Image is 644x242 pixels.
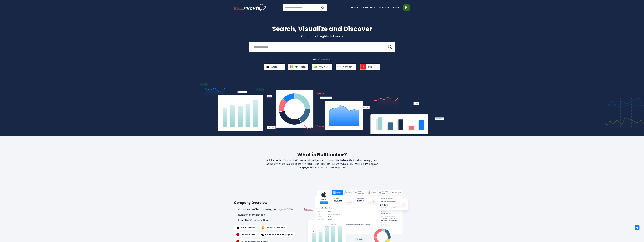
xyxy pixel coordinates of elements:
h2: What is Bullfincher? [234,151,410,158]
a: Microsoft Corporation [288,64,308,70]
span: Tesla [367,65,372,68]
a: Tesla overview [234,232,257,237]
li: Executive Compensation [234,219,298,222]
li: Number of employees [234,213,298,217]
a: Companies [362,6,375,9]
button: Search [319,4,327,11]
p: Bullfincher is a “visual-first” business intelligence platform. We believe that behind every grea... [258,159,386,169]
a: Apple [264,64,285,70]
a: Go to homepage [234,4,266,11]
a: NVIDIA Corporation [312,64,332,70]
h3: Company Overview [234,200,298,205]
h1: Search, Visualize and Discover [234,24,410,34]
a: Apple overview [234,225,257,230]
span: Alphabet [343,65,352,68]
a: Apple number of employees [259,232,295,237]
span: Apple [271,65,277,68]
img: Bullfincher logo [234,4,267,11]
a: Blog [393,6,399,9]
a: Ranking [379,6,389,9]
p: Company Insights & Trends [234,34,410,38]
p: What's trending [234,58,410,61]
a: Coca Cola overview [259,225,287,230]
a: Tesla [360,64,380,70]
li: Company profiles - industry, sector, and CEOs [234,208,298,211]
span: Microsoft Corporation [295,65,306,68]
a: Alphabet [336,64,356,70]
img: search icon [388,45,392,49]
a: Home [351,6,358,9]
span: NVIDIA Corporation [319,65,330,68]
